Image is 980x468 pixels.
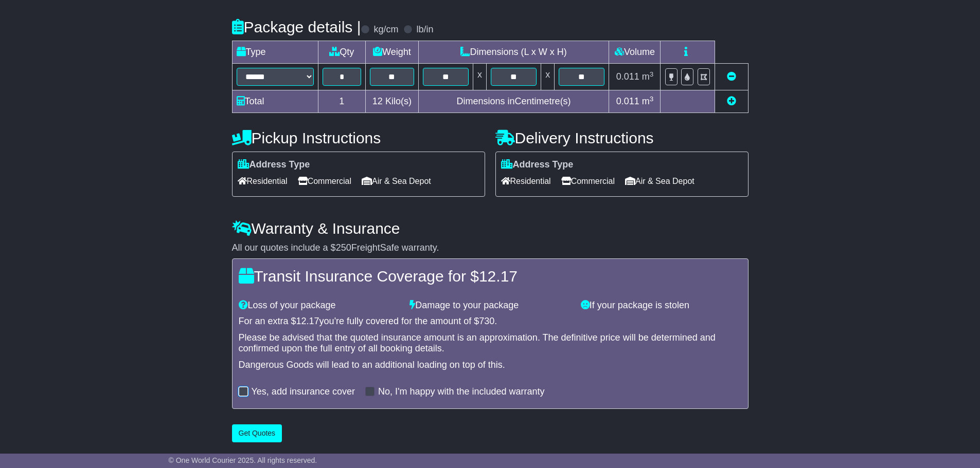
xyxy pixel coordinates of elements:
label: kg/cm [373,24,398,35]
td: 1 [318,90,366,113]
label: No, I'm happy with the included warranty [378,386,545,398]
span: 0.011 [616,96,639,106]
sup: 3 [650,70,654,78]
div: If your package is stolen [576,300,747,311]
td: x [541,64,555,90]
td: x [473,64,486,90]
span: Air & Sea Depot [625,173,694,189]
span: 0.011 [616,71,639,82]
label: lb/in [416,24,433,35]
sup: 3 [650,95,654,103]
h4: Delivery Instructions [495,129,749,146]
span: © One World Courier 2025. All rights reserved. [169,456,317,464]
h4: Transit Insurance Coverage for $ [239,268,742,285]
span: 250 [336,242,351,253]
span: 12.17 [296,316,319,326]
span: Commercial [298,173,351,189]
div: For an extra $ you're fully covered for the amount of $ . [239,316,742,327]
a: Add new item [727,96,736,106]
a: Remove this item [727,71,736,82]
td: Qty [318,41,366,64]
span: Residential [238,173,288,189]
label: Yes, add insurance cover [252,386,355,398]
td: Kilo(s) [366,90,419,113]
span: Residential [501,173,551,189]
h4: Warranty & Insurance [232,220,749,237]
span: m [642,96,654,106]
span: 12.17 [479,268,518,285]
div: Damage to your package [404,300,576,311]
span: Air & Sea Depot [362,173,431,189]
td: Dimensions in Centimetre(s) [418,90,609,113]
h4: Pickup Instructions [232,129,485,146]
span: m [642,71,654,82]
td: Total [232,90,318,113]
button: Get Quotes [232,424,282,442]
div: Dangerous Goods will lead to an additional loading on top of this. [239,360,742,371]
span: 730 [479,316,494,326]
h4: Package details | [232,18,361,35]
div: Please be advised that the quoted insurance amount is an approximation. The definitive price will... [239,332,742,354]
td: Volume [609,41,661,64]
td: Dimensions (L x W x H) [418,41,609,64]
div: Loss of your package [234,300,405,311]
div: All our quotes include a $ FreightSafe warranty. [232,242,749,254]
label: Address Type [238,159,310,171]
span: 12 [372,96,383,106]
td: Type [232,41,318,64]
span: Commercial [561,173,615,189]
td: Weight [366,41,419,64]
label: Address Type [501,159,574,171]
